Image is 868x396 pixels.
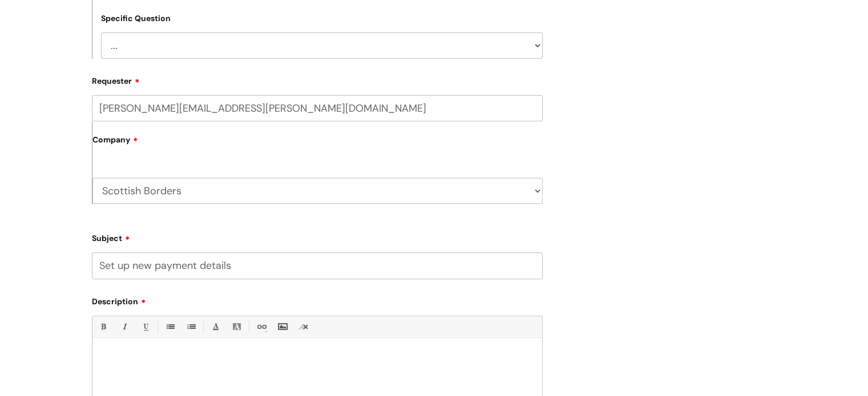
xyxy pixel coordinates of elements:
[208,320,223,334] a: Font Color
[92,131,543,157] label: Company
[254,320,268,334] a: Link
[92,72,543,86] label: Requester
[92,230,543,243] label: Subject
[296,320,310,334] a: Remove formatting (Ctrl-\)
[138,320,152,334] a: Underline(Ctrl-U)
[163,320,177,334] a: • Unordered List (Ctrl-Shift-7)
[275,320,289,334] a: Insert Image...
[117,320,131,334] a: Italic (Ctrl-I)
[184,320,198,334] a: 1. Ordered List (Ctrl-Shift-8)
[92,293,543,307] label: Description
[229,320,244,334] a: Back Color
[101,14,171,23] label: Specific Question
[92,95,543,121] input: Email
[96,320,110,334] a: Bold (Ctrl-B)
